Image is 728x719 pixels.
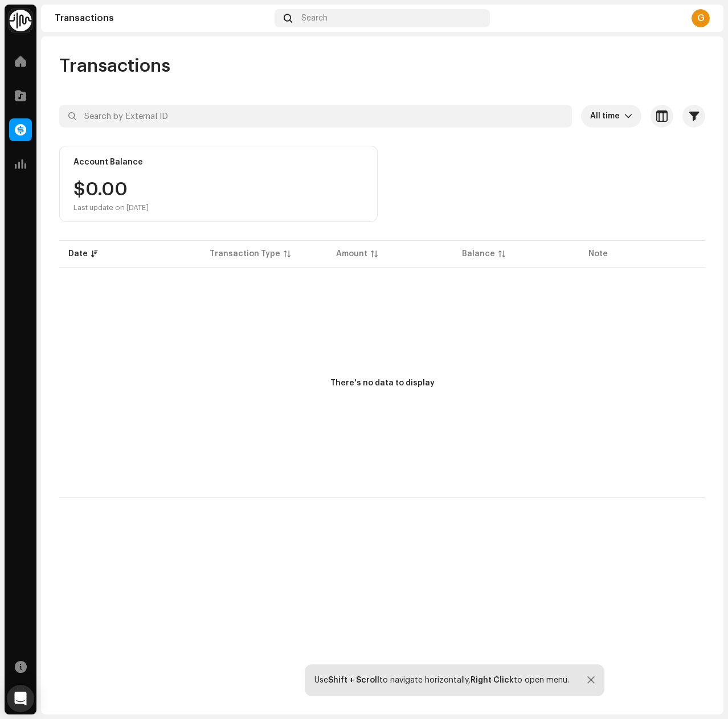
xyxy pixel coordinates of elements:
span: Transactions [59,55,170,77]
span: Search [301,14,328,23]
strong: Shift + Scroll [328,676,379,684]
div: Use to navigate horizontally, to open menu. [314,676,569,685]
div: Account Balance [73,158,143,167]
div: dropdown trigger [624,105,632,128]
div: There's no data to display [330,377,435,389]
div: Open Intercom Messenger [7,685,34,712]
img: 0f74c21f-6d1c-4dbc-9196-dbddad53419e [9,9,32,32]
input: Search by External ID [59,105,572,128]
strong: Right Click [471,676,514,684]
div: Last update on [DATE] [73,203,149,212]
div: Transactions [55,14,270,23]
span: All time [590,105,624,128]
div: G [692,9,710,27]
